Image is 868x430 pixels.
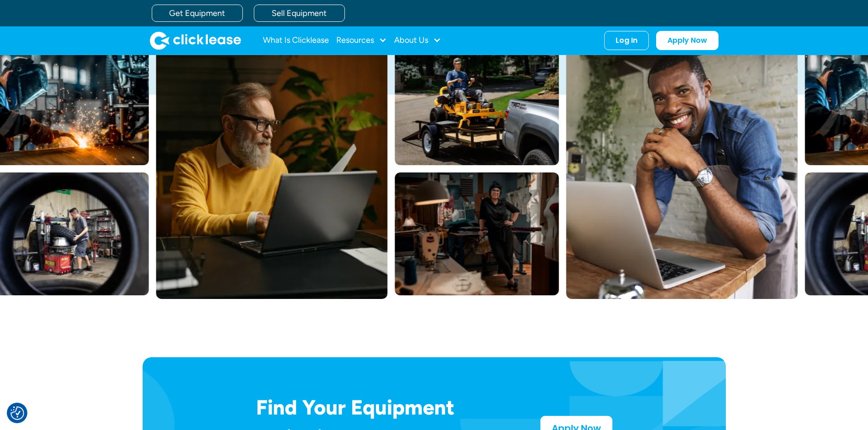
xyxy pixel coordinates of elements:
img: Clicklease logo [150,31,241,50]
div: Resources [336,31,387,50]
a: Get Equipment [152,5,243,22]
div: Log In [616,36,637,45]
img: A smiling man in a blue shirt and apron leaning over a table with a laptop [566,42,798,299]
button: Consent Preferences [10,406,24,420]
a: home [150,31,241,50]
img: a woman standing next to a sewing machine [395,172,559,295]
a: Apply Now [656,31,719,50]
h2: Find Your Equipment [256,395,511,419]
a: What Is Clicklease [263,31,329,50]
img: Man with hat and blue shirt driving a yellow lawn mower onto a trailer [395,42,559,165]
a: Sell Equipment [254,5,345,22]
img: Bearded man in yellow sweter typing on his laptop while sitting at his desk [156,42,388,299]
img: Revisit consent button [10,406,24,420]
div: About Us [394,31,441,50]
